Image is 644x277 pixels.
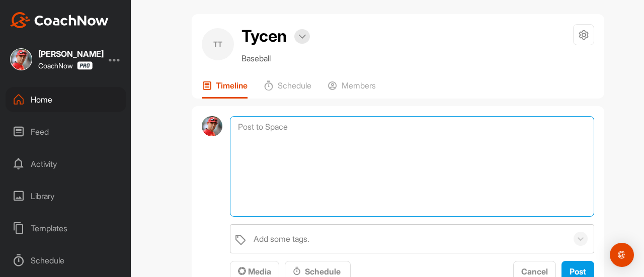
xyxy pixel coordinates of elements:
img: CoachNow Pro [77,61,93,70]
div: CoachNow [38,61,93,70]
div: Templates [6,216,126,241]
img: arrow-down [298,34,306,39]
div: Activity [6,151,126,176]
p: Baseball [242,52,310,64]
span: Post [570,266,586,276]
span: Cancel [521,266,548,276]
div: Feed [6,119,126,144]
span: Media [238,266,271,276]
img: square_448379ec2ae3dca3eca05cb00874546d.jpg [10,48,32,70]
div: Open Intercom Messenger [610,243,634,267]
img: CoachNow [10,12,109,28]
div: Library [6,183,126,209]
p: Timeline [216,80,248,90]
img: avatar [202,116,222,137]
div: Add some tags. [254,233,309,245]
div: Home [6,87,126,112]
div: Schedule [6,248,126,273]
div: [PERSON_NAME] [38,50,104,58]
div: TT [202,28,234,60]
p: Schedule [278,80,311,90]
p: Members [342,80,376,90]
h2: Tycen [242,24,287,48]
